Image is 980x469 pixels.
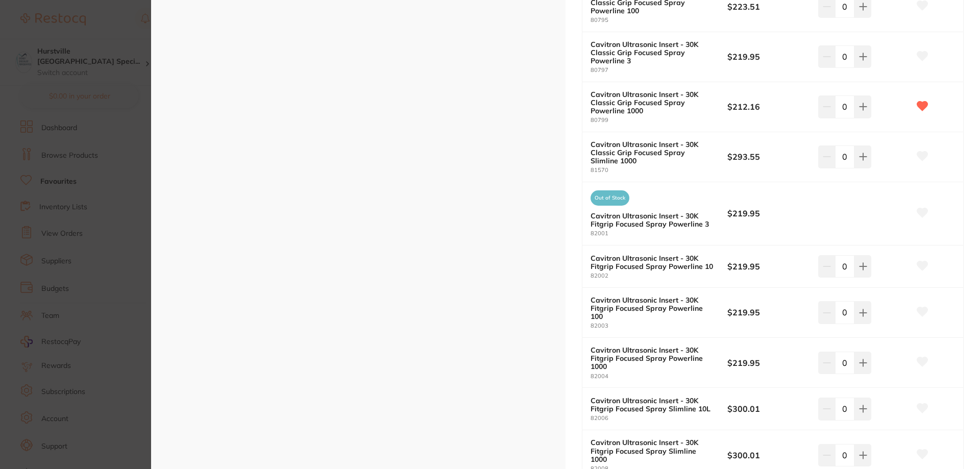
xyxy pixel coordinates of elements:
small: 80795 [591,17,727,23]
b: Cavitron Ultrasonic Insert - 30K Classic Grip Focused Spray Powerline 3 [591,40,714,65]
b: $300.01 [727,403,810,414]
b: $219.95 [727,261,810,272]
b: Cavitron Ultrasonic Insert - 30K Fitgrip Focused Spray Powerline 100 [591,296,714,320]
b: Cavitron Ultrasonic Insert - 30K Classic Grip Focused Spray Powerline 1000 [591,90,714,115]
b: Cavitron Ultrasonic Insert - 30K Fitgrip Focused Spray Powerline 10 [591,254,714,270]
b: $223.51 [727,1,810,12]
b: $219.95 [727,208,810,219]
b: $219.95 [727,51,810,62]
small: 80797 [591,67,727,73]
b: $219.95 [727,357,810,368]
b: $219.95 [727,307,810,318]
b: Cavitron Ultrasonic Insert - 30K Fitgrip Focused Spray Powerline 3 [591,212,714,228]
small: 82001 [591,230,727,237]
b: Cavitron Ultrasonic Insert - 30K Classic Grip Focused Spray Slimline 1000 [591,140,714,165]
span: Out of Stock [591,190,629,206]
small: 82006 [591,415,727,422]
small: 82004 [591,373,727,380]
b: Cavitron Ultrasonic Insert - 30K Fitgrip Focused Spray Slimline 10L [591,397,714,413]
small: 82002 [591,273,727,279]
small: 81570 [591,167,727,174]
b: $212.16 [727,101,810,112]
b: $293.55 [727,151,810,162]
small: 82003 [591,323,727,329]
b: $300.01 [727,450,810,461]
b: Cavitron Ultrasonic Insert - 30K Fitgrip Focused Spray Slimline 1000 [591,438,714,463]
b: Cavitron Ultrasonic Insert - 30K Fitgrip Focused Spray Powerline 1000 [591,346,714,371]
small: 80799 [591,117,727,124]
